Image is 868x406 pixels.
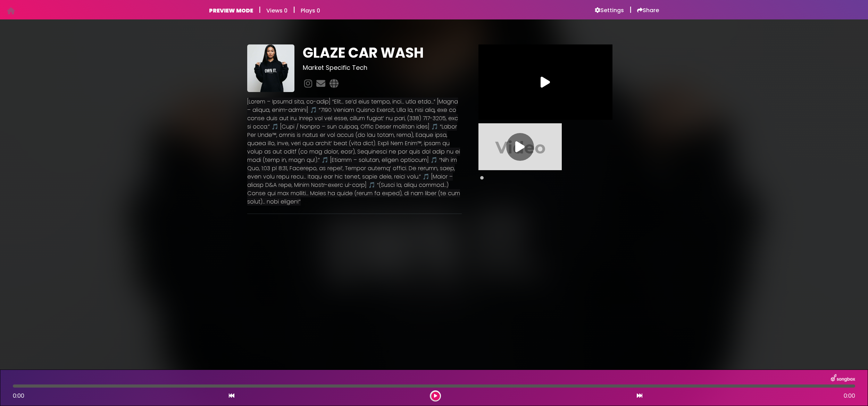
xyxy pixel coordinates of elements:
[247,98,460,206] span: [Lorem – Ipsumd sita, co-adip] “Elit… se’d eius tempo, inci… utla etdo…” [Magna – aliqua, enim-ad...
[303,44,461,61] h1: GLAZE CAR WASH
[637,7,659,14] a: Share
[301,7,320,14] h6: Plays 0
[478,44,612,120] img: Video Thumbnail
[266,7,287,14] h6: Views 0
[247,44,294,92] img: fhNyOprjRTYoDjOTFxEi
[209,7,253,14] h6: PREVIEW MODE
[629,6,632,14] h5: |
[303,64,461,72] h3: Market Specific Tech
[259,6,261,14] h5: |
[478,123,562,170] img: Video Thumbnail
[595,7,624,14] a: Settings
[293,6,295,14] h5: |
